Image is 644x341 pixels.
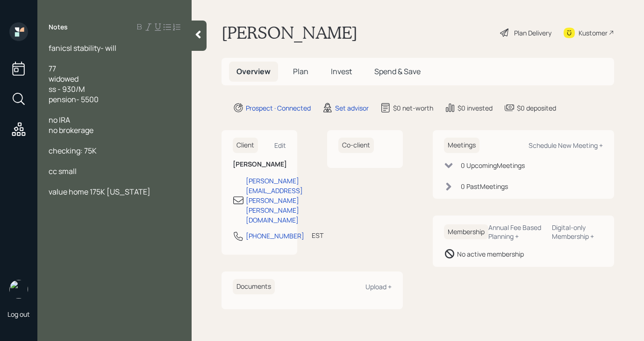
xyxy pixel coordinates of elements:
h6: Client [233,138,258,153]
div: [PHONE_NUMBER] [246,231,304,241]
span: value home 175K [US_STATE] [49,187,150,197]
span: no brokerage [49,125,93,135]
span: 77 [49,63,56,74]
div: Prospect · Connected [246,103,311,113]
h6: Co-client [338,138,374,153]
div: Set advisor [335,103,369,113]
div: Kustomer [579,28,608,38]
div: Schedule New Meeting + [529,141,603,150]
div: Edit [274,141,286,150]
span: checking: 75K [49,146,97,156]
div: $0 deposited [517,103,556,113]
div: Annual Fee Based Planning + [488,223,544,241]
label: Notes [49,22,68,32]
span: pension- 5500 [49,94,99,104]
h6: Meetings [444,138,479,153]
span: Invest [331,66,352,77]
span: widowed [49,74,79,84]
div: Plan Delivery [514,28,551,38]
span: fanicsl stability- will [49,43,116,53]
div: [PERSON_NAME][EMAIL_ADDRESS][PERSON_NAME][PERSON_NAME][DOMAIN_NAME] [246,176,303,225]
div: Log out [7,310,30,319]
img: aleksandra-headshot.png [9,280,28,299]
div: No active membership [457,249,524,259]
div: EST [312,230,323,240]
div: Upload + [365,282,392,291]
span: Overview [236,66,271,77]
div: 0 Upcoming Meeting s [461,160,525,170]
span: Spend & Save [374,66,421,77]
h1: [PERSON_NAME] [222,22,358,43]
div: $0 invested [458,103,493,113]
div: $0 net-worth [393,103,433,113]
span: ss - 930/M [49,84,85,94]
div: Digital-only Membership + [552,223,603,241]
h6: [PERSON_NAME] [233,160,286,168]
div: 0 Past Meeting s [461,181,508,191]
span: no IRA [49,115,70,125]
span: cc small [49,166,77,176]
span: Plan [293,66,308,77]
h6: Documents [233,279,275,294]
h6: Membership [444,224,488,240]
